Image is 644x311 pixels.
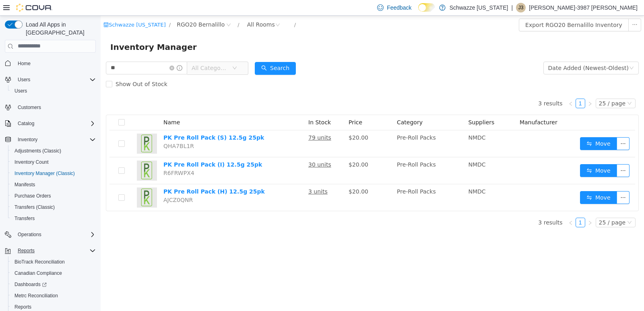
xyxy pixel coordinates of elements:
[487,86,492,91] i: icon: right
[485,202,494,212] li: Next Page
[479,175,516,188] button: icon: swapMove
[14,135,96,144] span: Inventory
[63,173,164,179] a: PK Pre Roll Pack (H) 12.5g 25pk
[14,304,31,310] span: Reports
[8,213,99,224] button: Transfers
[11,291,61,301] a: Metrc Reconciliation
[11,157,52,167] a: Inventory Count
[11,202,96,212] span: Transfers (Classic)
[11,86,30,96] a: Users
[14,170,75,177] span: Inventory Manager (Classic)
[11,280,96,289] span: Dashboards
[8,202,99,213] button: Transfers (Classic)
[14,281,47,288] span: Dashboards
[479,122,516,134] button: icon: swapMove
[91,48,128,56] span: All Categories
[14,102,96,112] span: Customers
[8,157,99,168] button: Inventory Count
[14,148,61,154] span: Adjustments (Classic)
[14,135,41,144] button: Inventory
[248,103,262,110] span: Price
[14,246,96,255] span: Reports
[63,119,163,125] a: PK Pre Roll Pack (S) 12.5g 25pk
[132,50,136,56] i: icon: down
[14,103,44,112] a: Customers
[8,290,99,301] button: Metrc Reconciliation
[498,83,525,92] div: 25 / page
[208,146,231,152] u: 30 units
[14,292,58,299] span: Metrc Reconciliation
[468,205,473,210] i: icon: left
[11,214,96,223] span: Transfers
[63,127,93,134] span: QHA7BL1R
[11,169,96,178] span: Inventory Manager (Classic)
[516,3,526,12] div: Jodi-3987 Jansen
[2,134,99,145] button: Inventory
[367,173,385,179] span: NMDC
[147,3,174,15] div: All Rooms
[36,145,56,165] img: PK Pre Roll Pack (I) 12.5g 25pk hero shot
[11,257,96,267] span: BioTrack Reconciliation
[8,268,99,279] button: Canadian Compliance
[11,291,96,301] span: Metrc Reconciliation
[11,191,54,201] a: Purchase Orders
[16,4,52,12] img: Cova
[475,202,484,211] a: 1
[3,6,8,12] i: icon: shop
[14,259,65,265] span: BioTrack Reconciliation
[18,104,41,111] span: Customers
[14,204,55,210] span: Transfers (Classic)
[14,59,34,68] a: Home
[3,6,65,12] a: icon: shopSchwazze [US_STATE]
[419,103,457,110] span: Manufacturer
[296,103,322,110] span: Category
[18,136,37,143] span: Inventory
[526,204,531,210] i: icon: down
[208,103,230,110] span: In Stock
[12,65,70,72] span: Show Out of Stock
[14,215,35,222] span: Transfers
[438,202,462,212] li: 3 results
[475,202,485,212] li: 1
[367,119,385,125] span: NMDC
[14,159,49,165] span: Inventory Count
[11,191,96,201] span: Purchase Orders
[529,3,638,12] p: [PERSON_NAME]-3987 [PERSON_NAME]
[465,202,475,212] li: Previous Page
[14,230,96,239] span: Operations
[487,205,492,210] i: icon: right
[293,169,364,195] td: Pre-Roll Packs
[8,190,99,202] button: Purchase Orders
[11,268,96,278] span: Canadian Compliance
[63,146,161,152] a: PK Pre Roll Pack (I) 12.5g 25pk
[63,103,79,110] span: Name
[465,83,475,93] li: Previous Page
[293,115,364,142] td: Pre-Roll Packs
[448,46,528,58] div: Date Added (Newest-Oldest)
[8,179,99,190] button: Manifests
[69,50,74,55] i: icon: close-circle
[475,83,485,93] li: 1
[528,3,541,16] button: icon: ellipsis
[36,118,56,138] img: PK Pre Roll Pack (S) 12.5g 25pk hero shot
[11,214,38,223] a: Transfers
[387,4,411,12] span: Feedback
[8,168,99,179] button: Inventory Manager (Classic)
[14,75,33,84] button: Users
[10,25,101,38] span: Inventory Manager
[76,4,124,13] span: RGO20 Bernalillo
[23,21,96,37] span: Load All Apps in [GEOGRAPHIC_DATA]
[528,50,533,56] i: icon: down
[18,247,35,254] span: Reports
[14,270,62,276] span: Canadian Compliance
[11,268,65,278] a: Canadian Compliance
[418,12,419,12] span: Dark Mode
[367,103,394,110] span: Suppliers
[511,3,513,12] p: |
[14,119,96,128] span: Catalog
[479,148,516,161] button: icon: swapMove
[11,280,50,289] a: Dashboards
[11,257,68,267] a: BioTrack Reconciliation
[18,120,34,127] span: Catalog
[8,85,99,97] button: Users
